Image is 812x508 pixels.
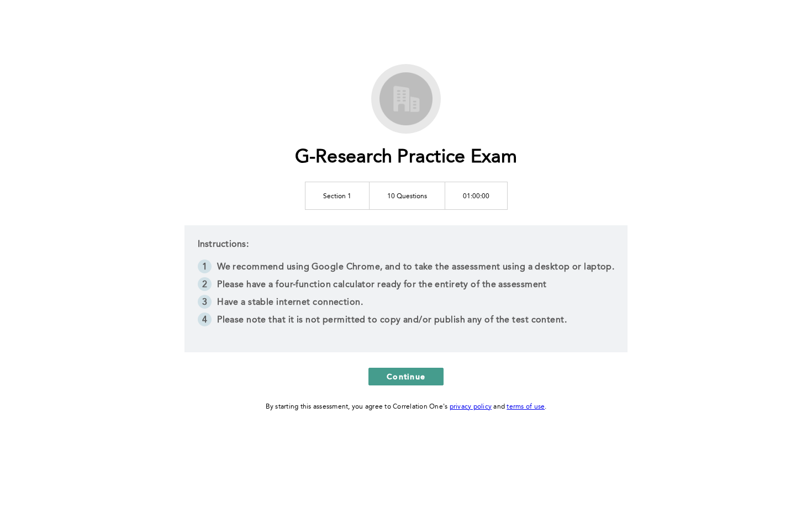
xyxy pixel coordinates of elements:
[198,277,615,295] li: Please have a four-function calculator ready for the entirety of the assessment
[198,295,615,313] li: Have a stable internet connection.
[295,146,518,169] h1: G-Research Practice Exam
[198,313,615,330] li: Please note that it is not permitted to copy and/or publish any of the test content.
[376,68,436,129] img: G-Research
[198,260,615,277] li: We recommend using Google Chrome, and to take the assessment using a desktop or laptop.
[450,404,492,410] a: privacy policy
[507,404,545,410] a: terms of use
[305,182,369,209] td: Section 1
[184,225,628,352] div: Instructions:
[445,182,507,209] td: 01:00:00
[368,368,444,385] button: Continue
[266,401,547,413] div: By starting this assessment, you agree to Correlation One's and .
[387,371,425,382] span: Continue
[369,182,445,209] td: 10 Questions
